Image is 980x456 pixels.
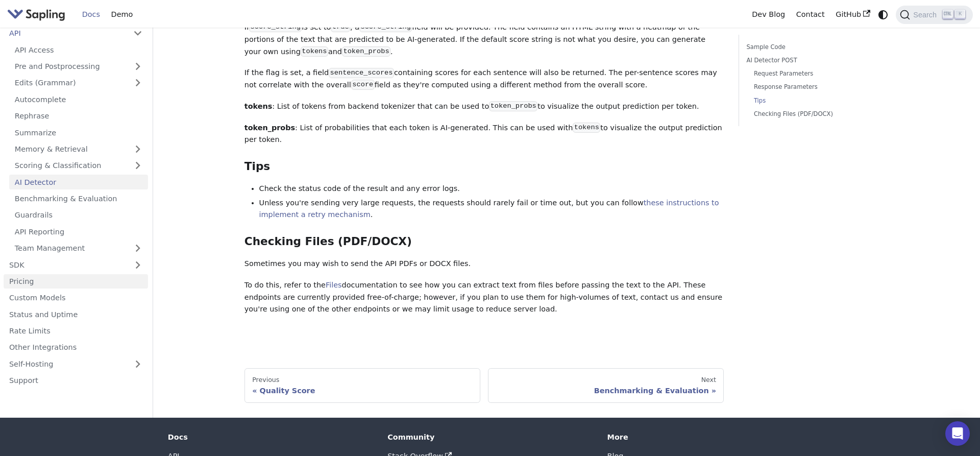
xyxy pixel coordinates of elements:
[910,11,943,19] span: Search
[754,109,881,119] a: Checking Files (PDF/DOCX)
[489,101,537,111] code: token_probs
[9,125,148,140] a: Summarize
[342,46,390,57] code: token_probs
[876,7,891,22] button: Switch between dark and light mode (currently system mode)
[4,291,148,305] a: Custom Models
[747,56,885,65] a: AI Detector POST
[4,373,148,388] a: Support
[387,433,593,442] div: Community
[244,368,481,403] a: PreviousQuality Score
[326,281,342,289] a: Files
[496,376,716,384] div: Next
[496,386,716,395] div: Benchmarking & Evaluation
[9,42,148,57] a: API Access
[9,224,148,239] a: API Reporting
[244,21,724,58] p: If is set to , a field will be provided. The field contains an HTML string with a heatmap of the ...
[955,10,965,19] kbd: K
[252,376,473,384] div: Previous
[4,324,148,339] a: Rate Limits
[4,307,148,322] a: Status and Uptime
[168,433,373,442] div: Docs
[244,101,724,113] p: : List of tokens from backend tokenizer that can be used to to visualize the output prediction pe...
[4,356,148,371] a: Self-Hosting
[244,67,724,91] p: If the flag is set, a field containing scores for each sentence will also be returned. The per-se...
[9,92,148,107] a: Autocomplete
[9,109,148,124] a: Rephrase
[128,26,148,41] button: Collapse sidebar category 'API'
[896,6,972,24] button: Search (Ctrl+K)
[791,7,830,22] a: Contact
[244,160,724,174] h3: Tips
[9,191,148,206] a: Benchmarking & Evaluation
[7,7,69,22] a: Sapling.ai
[4,340,148,355] a: Other Integrations
[4,274,148,289] a: Pricing
[244,258,724,270] p: Sometimes you may wish to send the API PDFs or DOCX files.
[754,69,881,79] a: Request Parameters
[9,241,148,256] a: Team Management
[746,7,790,22] a: Dev Blog
[754,96,881,106] a: Tips
[945,421,970,446] div: Open Intercom Messenger
[77,7,106,22] a: Docs
[106,7,138,22] a: Demo
[7,7,65,22] img: Sapling.ai
[252,386,473,395] div: Quality Score
[747,42,885,52] a: Sample Code
[244,368,724,403] nav: Docs pages
[244,102,273,110] strong: tokens
[244,124,295,132] strong: token_probs
[259,197,724,222] li: Unless you're sending very large requests, the requests should rarely fail or time out, but you c...
[9,208,148,223] a: Guardrails
[4,26,128,41] a: API
[4,257,128,272] a: SDK
[830,7,875,22] a: GitHub
[301,46,328,57] code: tokens
[244,122,724,147] p: : List of probabilities that each token is AI-generated. This can be used with to visualize the o...
[754,82,881,92] a: Response Parameters
[607,433,813,442] div: More
[244,235,724,249] h3: Checking Files (PDF/DOCX)
[128,257,148,272] button: Expand sidebar category 'SDK'
[259,199,719,219] a: these instructions to implement a retry mechanism
[244,279,724,316] p: To do this, refer to the documentation to see how you can extract text from files before passing ...
[9,158,148,173] a: Scoring & Classification
[9,59,148,74] a: Pre and Postprocessing
[351,80,375,90] code: score
[9,76,148,90] a: Edits (Grammar)
[329,68,394,78] code: sentence_scores
[259,183,724,195] li: Check the status code of the result and any error logs.
[573,123,600,133] code: tokens
[9,175,148,189] a: AI Detector
[488,368,724,403] a: NextBenchmarking & Evaluation
[9,142,148,157] a: Memory & Retrieval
